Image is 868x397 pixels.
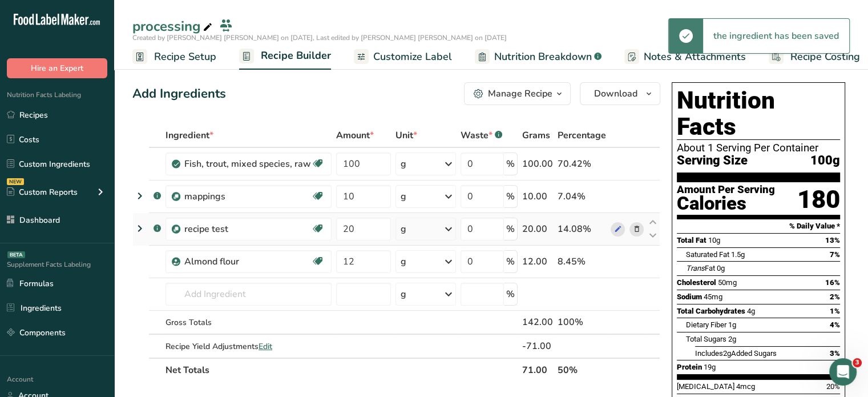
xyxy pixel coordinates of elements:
[624,44,746,70] a: Notes & Attachments
[184,255,311,268] div: Almond flour
[488,87,552,101] div: Manage Recipe
[825,236,840,244] span: 13%
[810,154,840,168] span: 100g
[172,193,180,201] img: Sub Recipe
[7,186,78,198] div: Custom Reports
[718,278,737,287] span: 50mg
[172,225,180,234] img: Sub Recipe
[704,363,716,371] span: 19g
[594,87,637,101] span: Download
[132,33,507,42] span: Created by [PERSON_NAME] [PERSON_NAME] on [DATE], Last edited by [PERSON_NAME] [PERSON_NAME] on [...
[677,382,734,391] span: [MEDICAL_DATA]
[239,43,331,70] a: Recipe Builder
[829,358,857,386] iframe: Intercom live chat
[522,222,553,236] div: 20.00
[677,87,840,140] h1: Nutrition Facts
[165,129,213,142] span: Ingredient
[165,316,332,328] div: Gross Totals
[686,250,729,259] span: Saturated Fat
[520,358,555,382] th: 71.00
[165,283,332,306] input: Add Ingredient
[558,255,606,268] div: 8.45%
[717,264,725,272] span: 0g
[154,49,216,65] span: Recipe Setup
[790,49,860,65] span: Recipe Costing
[558,222,606,236] div: 14.08%
[686,320,726,329] span: Dietary Fiber
[677,236,706,244] span: Total Fat
[686,335,726,343] span: Total Sugars
[7,251,25,258] div: BETA
[830,307,840,315] span: 1%
[373,49,452,65] span: Customize Label
[558,315,606,329] div: 100%
[853,358,862,367] span: 3
[677,278,716,287] span: Cholesterol
[677,363,702,371] span: Protein
[644,49,746,65] span: Notes & Attachments
[401,255,406,268] div: g
[686,264,705,272] i: Trans
[461,129,502,142] div: Waste
[728,335,736,343] span: 2g
[7,58,107,78] button: Hire an Expert
[558,129,606,142] span: Percentage
[830,349,840,358] span: 3%
[830,250,840,259] span: 7%
[336,129,374,142] span: Amount
[261,48,331,63] span: Recipe Builder
[825,278,840,287] span: 16%
[797,185,840,215] div: 180
[686,264,715,272] span: Fat
[184,190,311,203] div: mappings
[494,49,592,65] span: Nutrition Breakdown
[522,129,550,142] span: Grams
[731,250,745,259] span: 1.5g
[704,292,722,301] span: 45mg
[522,190,553,203] div: 10.00
[354,44,452,70] a: Customize Label
[677,307,745,315] span: Total Carbohydrates
[580,82,660,105] button: Download
[558,190,606,203] div: 7.04%
[464,82,571,105] button: Manage Recipe
[677,219,840,233] section: % Daily Value *
[747,307,755,315] span: 4g
[7,178,24,185] div: NEW
[132,16,215,37] div: processing
[132,44,216,70] a: Recipe Setup
[401,157,406,171] div: g
[728,320,736,329] span: 1g
[184,157,311,171] div: Fish, trout, mixed species, raw
[163,358,520,382] th: Net Totals
[475,44,601,70] a: Nutrition Breakdown
[723,349,731,358] span: 2g
[736,382,755,391] span: 4mcg
[703,19,849,53] div: the ingredient has been saved
[830,320,840,329] span: 4%
[184,222,311,236] div: recipe test
[395,129,417,142] span: Unit
[677,292,702,301] span: Sodium
[677,195,775,212] div: Calories
[401,222,406,236] div: g
[677,142,840,154] div: About 1 Serving Per Container
[522,315,553,329] div: 142.00
[826,382,840,391] span: 20%
[769,44,860,70] a: Recipe Costing
[677,154,748,168] span: Serving Size
[401,287,406,301] div: g
[555,358,608,382] th: 50%
[677,185,775,195] div: Amount Per Serving
[165,340,332,352] div: Recipe Yield Adjustments
[830,292,840,301] span: 2%
[259,341,272,352] span: Edit
[558,157,606,171] div: 70.42%
[708,236,720,244] span: 10g
[522,255,553,268] div: 12.00
[132,85,226,103] div: Add Ingredients
[522,157,553,171] div: 100.00
[522,339,553,353] div: -71.00
[401,190,406,203] div: g
[695,349,777,358] span: Includes Added Sugars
